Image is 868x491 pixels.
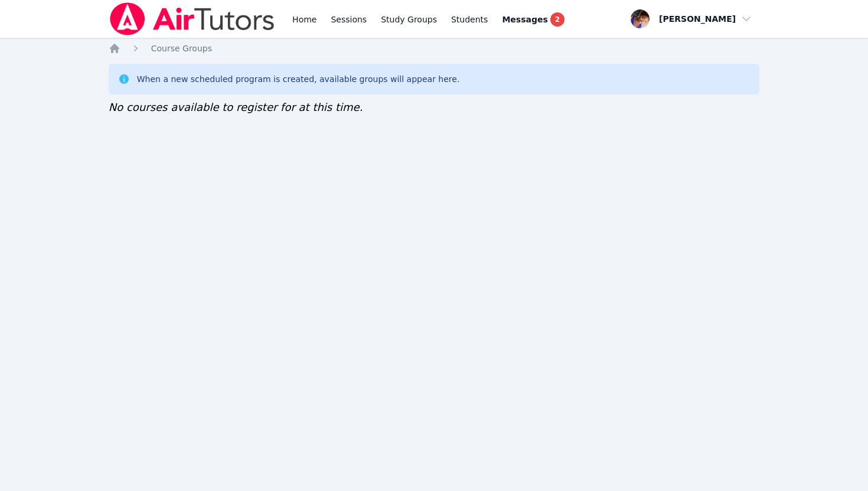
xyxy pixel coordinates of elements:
[151,44,212,53] span: Course Groups
[109,101,363,113] span: No courses available to register for at this time.
[137,73,460,85] div: When a new scheduled program is created, available groups will appear here.
[151,42,212,54] a: Course Groups
[502,14,547,25] span: Messages
[550,12,564,27] span: 2
[109,2,276,35] img: Air Tutors
[109,42,760,54] nav: Breadcrumb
